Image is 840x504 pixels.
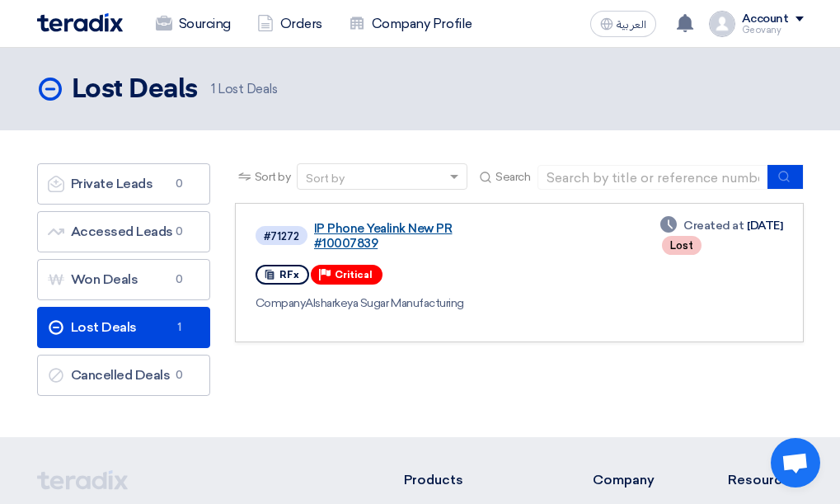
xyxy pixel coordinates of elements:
span: Lost Deals [211,80,278,99]
span: Company [256,296,306,310]
div: Sort by [306,170,345,187]
a: Cancelled Deals0 [37,355,210,396]
a: Lost Deals1 [37,307,210,348]
span: 1 [170,319,190,336]
div: Account [742,12,789,26]
a: Sourcing [143,6,244,42]
span: Critical [335,269,373,280]
div: [DATE] [660,217,782,234]
span: 0 [170,367,190,384]
li: Products [404,470,543,490]
a: Private Leads0 [37,163,210,205]
a: Accessed Leads0 [37,211,210,252]
span: العربية [617,19,646,31]
div: #71272 [264,231,299,242]
a: Company Profile [336,6,486,42]
div: Open chat [771,438,820,488]
a: Won Deals0 [37,259,210,300]
span: Created at [683,217,744,234]
span: RFx [279,269,299,280]
span: 0 [170,271,190,288]
a: Orders [244,6,336,42]
img: profile_test.png [709,11,735,37]
span: Search [495,168,530,186]
li: Resources [728,470,804,490]
img: Teradix logo [37,13,123,32]
button: العربية [590,11,656,37]
span: 0 [170,176,190,192]
h2: Lost Deals [72,73,198,106]
div: Lost [662,236,702,255]
span: 1 [211,82,215,97]
li: Company [593,470,678,490]
div: Alsharkeya Sugar Manufacturing [256,294,515,312]
span: 0 [170,224,190,240]
span: Sort by [255,168,291,186]
div: Geovany [742,26,804,35]
a: IP Phone Yealink New PR #10007839 [314,221,512,251]
input: Search by title or reference number [537,165,768,190]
